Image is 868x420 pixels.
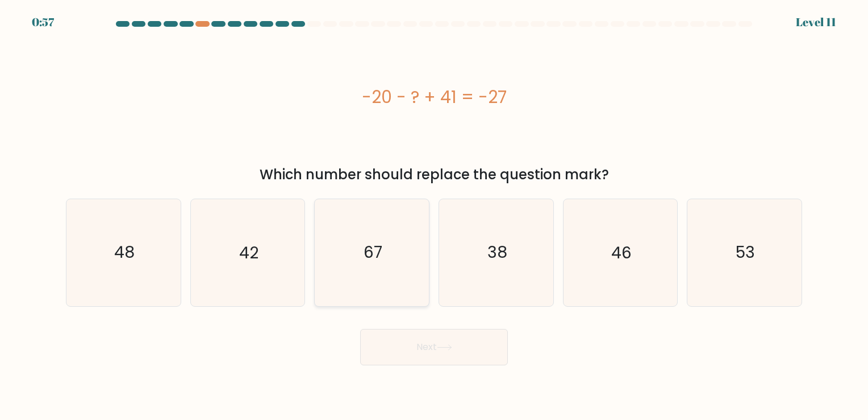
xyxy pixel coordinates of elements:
div: 0:57 [32,14,54,31]
div: Which number should replace the question mark? [73,164,795,185]
div: Level 11 [796,14,836,31]
text: 42 [239,242,258,264]
text: 46 [611,242,632,264]
text: 48 [114,242,135,264]
text: 53 [736,242,755,264]
text: 67 [364,242,382,264]
div: -20 - ? + 41 = -27 [66,84,802,110]
text: 38 [487,242,507,264]
button: Next [360,329,508,365]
